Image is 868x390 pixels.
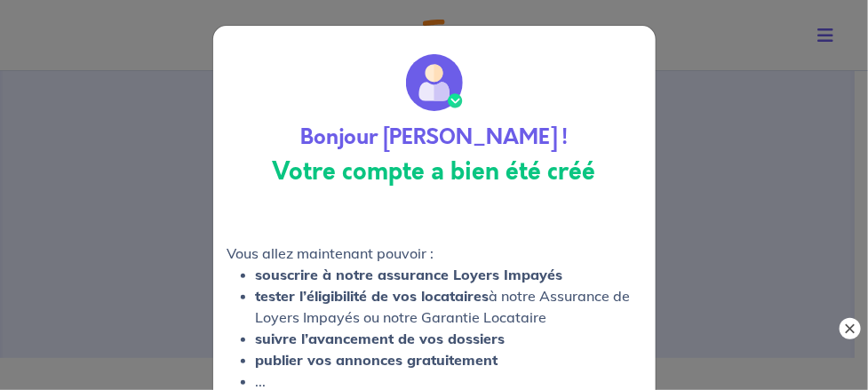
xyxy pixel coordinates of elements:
img: wallet_circle [406,54,463,111]
p: Vous allez maintenant pouvoir : [227,243,641,264]
h4: Bonjour [PERSON_NAME] ! [300,125,568,150]
strong: Votre compte a bien été créé [273,155,596,188]
button: × [840,318,861,339]
strong: souscrire à notre assurance Loyers Impayés [256,266,563,283]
